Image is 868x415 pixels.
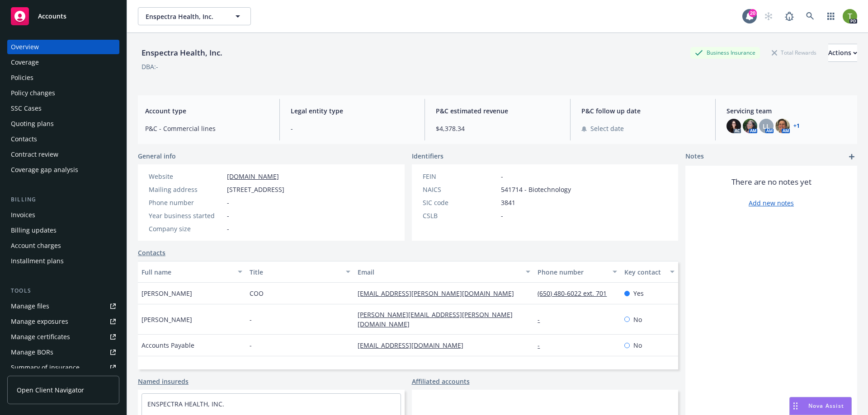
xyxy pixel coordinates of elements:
[7,286,119,295] div: Tools
[145,106,269,116] span: Account type
[7,254,119,268] a: Installment plans
[624,267,665,277] div: Key contact
[147,400,224,408] a: ENSPECTRA HEALTH, INC.
[17,385,84,395] span: Open Client Navigator
[7,345,119,359] a: Manage BORs
[11,101,42,116] div: SSC Cases
[534,261,620,283] button: Phone number
[138,7,251,25] button: Enspectra Health, Inc.
[11,330,70,344] div: Manage certificates
[501,198,515,207] span: 3841
[149,198,223,207] div: Phone number
[7,299,119,313] a: Manage files
[633,289,644,298] span: Yes
[142,62,158,71] div: DBA: -
[7,55,119,70] a: Coverage
[11,117,54,131] div: Quoting plans
[146,12,224,21] span: Enspectra Health, Inc.
[149,172,223,181] div: Website
[250,289,264,298] span: COO
[423,185,497,194] div: NAICS
[250,267,340,277] div: Title
[11,208,35,222] div: Invoices
[501,172,503,181] span: -
[250,340,252,350] span: -
[7,101,119,116] a: SSC Cases
[731,177,811,187] span: There are no notes yet
[749,9,757,17] div: 20
[11,55,39,70] div: Coverage
[828,44,857,62] button: Actions
[7,238,119,253] a: Account charges
[227,211,229,220] span: -
[501,185,571,194] span: 541714 - Biotechnology
[828,44,857,61] div: Actions
[142,289,192,298] span: [PERSON_NAME]
[7,360,119,375] a: Summary of insurance
[11,70,33,85] div: Policies
[358,310,513,328] a: [PERSON_NAME][EMAIL_ADDRESS][PERSON_NAME][DOMAIN_NAME]
[227,198,229,207] span: -
[354,261,534,283] button: Email
[149,224,223,233] div: Company size
[7,132,119,146] a: Contacts
[780,7,798,25] a: Report a Bug
[11,254,64,268] div: Installment plans
[423,198,497,207] div: SIC code
[7,70,119,85] a: Policies
[843,9,857,23] img: photo
[412,151,443,161] span: Identifiers
[7,40,119,54] a: Overview
[149,185,223,194] div: Mailing address
[501,211,503,220] span: -
[11,223,57,238] div: Billing updates
[227,172,279,181] a: [DOMAIN_NAME]
[358,289,521,298] a: [EMAIL_ADDRESS][PERSON_NAME][DOMAIN_NAME]
[7,208,119,222] a: Invoices
[138,47,226,59] div: Enspectra Health, Inc.
[11,314,68,329] div: Manage exposures
[763,121,770,131] span: LL
[822,7,840,25] a: Switch app
[149,211,223,220] div: Year business started
[685,151,704,162] span: Notes
[749,198,794,208] a: Add new notes
[142,267,232,277] div: Full name
[621,261,678,283] button: Key contact
[11,360,80,375] div: Summary of insurance
[7,314,119,329] a: Manage exposures
[7,86,119,100] a: Policy changes
[538,289,614,298] a: (650) 480-6022 ext. 701
[7,4,119,29] a: Accounts
[412,377,470,386] a: Affiliated accounts
[538,315,547,324] a: -
[142,315,192,324] span: [PERSON_NAME]
[767,47,821,58] div: Total Rewards
[7,117,119,131] a: Quoting plans
[581,106,705,116] span: P&C follow up date
[436,106,559,116] span: P&C estimated revenue
[11,40,39,54] div: Overview
[138,377,189,386] a: Named insureds
[633,315,642,324] span: No
[7,330,119,344] a: Manage certificates
[775,119,790,133] img: photo
[358,267,520,277] div: Email
[7,163,119,177] a: Coverage gap analysis
[7,147,119,162] a: Contract review
[423,172,497,181] div: FEIN
[789,397,852,415] button: Nova Assist
[250,315,252,324] span: -
[790,397,801,415] div: Drag to move
[11,147,58,162] div: Contract review
[38,13,66,20] span: Accounts
[538,341,547,350] a: -
[801,7,819,25] a: Search
[423,211,497,220] div: CSLB
[590,124,624,133] span: Select date
[759,7,778,25] a: Start snowing
[808,402,844,410] span: Nova Assist
[11,132,37,146] div: Contacts
[142,340,194,350] span: Accounts Payable
[138,151,176,161] span: General info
